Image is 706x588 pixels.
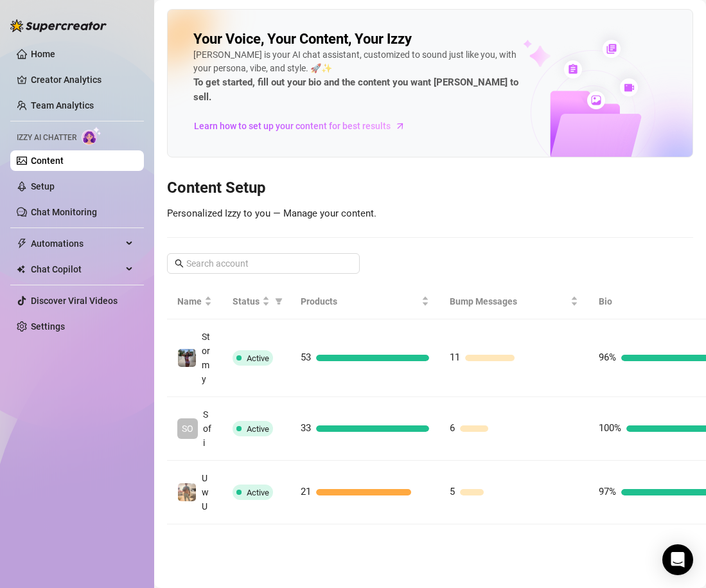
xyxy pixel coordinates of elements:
span: Status [233,294,260,308]
span: Active [247,424,269,434]
span: 100% [599,422,621,434]
a: Setup [31,181,55,192]
a: Creator Analytics [31,69,134,90]
span: Stormy [202,332,210,384]
img: ai-chatter-content-library-cLFOSyPT.png [493,26,693,157]
a: Content [31,156,64,166]
th: Bump Messages [439,284,588,319]
a: Team Analytics [31,100,94,111]
img: logo-BBDzfeDw.svg [10,19,107,32]
span: Personalized Izzy to you — Manage your content. [167,208,376,219]
div: [PERSON_NAME] is your AI chat assistant, customized to sound just like you, with your persona, vi... [193,48,525,105]
img: AI Chatter [82,127,101,145]
h3: Content Setup [167,178,693,199]
img: UwU [178,483,196,501]
span: Active [247,353,269,363]
span: Automations [31,233,122,254]
span: 21 [301,486,311,497]
span: 33 [301,422,311,434]
span: Izzy AI Chatter [17,132,76,144]
span: Learn how to set up your content for best results [194,119,391,133]
span: SO [182,422,193,436]
span: filter [272,292,285,311]
span: Active [247,488,269,497]
span: Sofi [203,409,211,448]
a: Chat Monitoring [31,207,97,217]
a: Learn how to set up your content for best results [193,116,415,136]
img: Stormy [178,349,196,367]
span: thunderbolt [17,238,27,249]
a: Settings [31,321,65,332]
input: Search account [186,256,342,271]
span: 53 [301,352,311,363]
strong: To get started, fill out your bio and the content you want [PERSON_NAME] to sell. [193,76,518,103]
span: 6 [450,422,455,434]
span: Name [177,294,202,308]
span: Chat Copilot [31,259,122,280]
th: Name [167,284,222,319]
h2: Your Voice, Your Content, Your Izzy [193,30,412,48]
span: 11 [450,352,460,363]
th: Status [222,284,290,319]
span: 5 [450,486,455,497]
a: Discover Viral Videos [31,296,118,306]
a: Home [31,49,55,59]
span: arrow-right [394,120,407,132]
span: 97% [599,486,616,497]
span: Bump Messages [450,294,568,308]
span: UwU [202,473,209,512]
img: Chat Copilot [17,265,25,274]
span: Products [301,294,419,308]
th: Products [290,284,439,319]
div: Open Intercom Messenger [662,544,693,575]
span: 96% [599,352,616,363]
span: search [175,259,184,268]
span: filter [275,298,283,305]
